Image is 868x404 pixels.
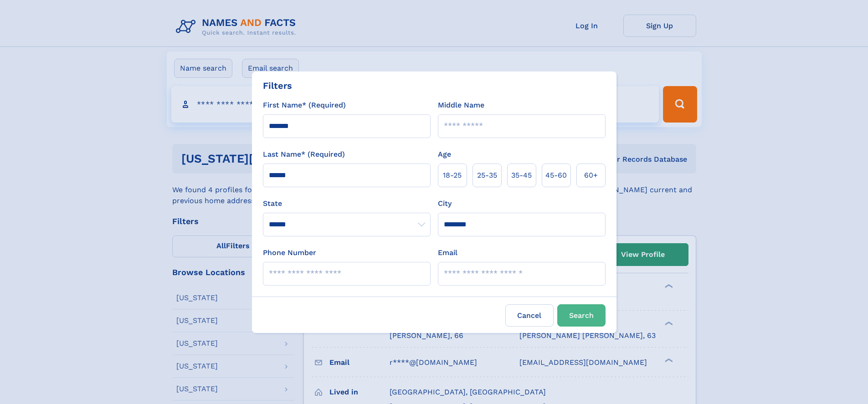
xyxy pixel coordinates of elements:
label: First Name* (Required) [263,100,346,111]
label: State [263,198,431,209]
label: Middle Name [438,100,484,111]
label: Cancel [505,304,554,327]
div: Filters [263,79,292,92]
label: Last Name* (Required) [263,149,345,160]
span: 60+ [584,170,598,181]
label: Phone Number [263,247,316,258]
label: Age [438,149,451,160]
span: 18‑25 [443,170,462,181]
span: 25‑35 [477,170,497,181]
span: 35‑45 [511,170,532,181]
button: Search [557,304,606,327]
label: City [438,198,452,209]
span: 45‑60 [545,170,567,181]
label: Email [438,247,457,258]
